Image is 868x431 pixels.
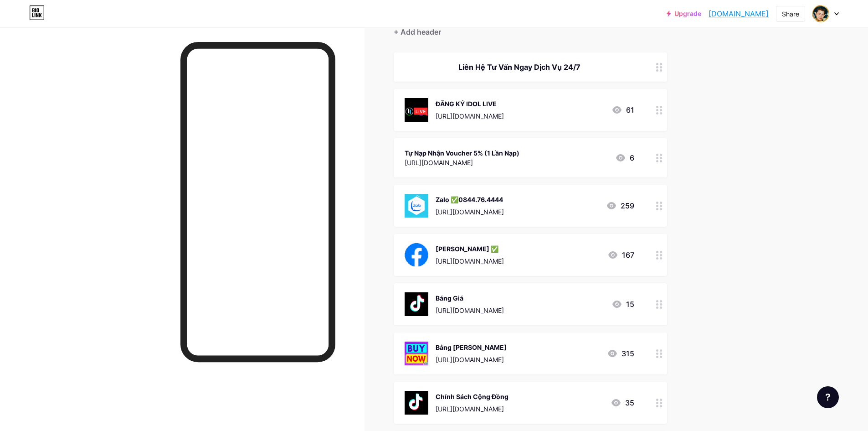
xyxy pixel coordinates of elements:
div: 6 [615,152,634,163]
img: ĐĂNG KÝ IDOL LIVE [405,98,428,122]
img: Bảng Giá Xu [405,342,428,365]
div: Bảng [PERSON_NAME] [436,343,507,352]
div: 167 [607,249,634,260]
a: [DOMAIN_NAME] [709,8,769,19]
div: + Add header [394,26,441,37]
div: 259 [606,200,634,211]
img: Chính Sách Cộng Đồng [405,391,428,415]
div: 315 [607,348,634,359]
img: Zalo ✅0844.76.4444 [405,194,428,218]
div: [PERSON_NAME] ✅ [436,244,504,254]
div: Báng Giá [436,293,504,303]
div: Tự Nạp Nhận Voucher 5% (1 Lần Nạp) [405,148,519,158]
div: [URL][DOMAIN_NAME] [436,256,504,266]
div: [URL][DOMAIN_NAME] [405,158,519,167]
div: [URL][DOMAIN_NAME] [436,207,504,217]
div: Chính Sách Cộng Đồng [436,392,508,401]
div: [URL][DOMAIN_NAME] [436,306,504,315]
img: Báng Giá [405,292,428,316]
div: ĐĂNG KÝ IDOL LIVE [436,99,504,109]
div: Liên Hệ Tư Vấn Ngay Dịch Vụ 24/7 [405,62,634,73]
div: [URL][DOMAIN_NAME] [436,355,507,364]
div: 15 [611,299,634,310]
div: Share [782,9,799,19]
div: Zalo ✅0844.76.4444 [436,195,504,204]
div: [URL][DOMAIN_NAME] [436,404,508,414]
div: 35 [611,397,634,408]
a: Upgrade [667,10,701,17]
img: Ngoc Van (Royal90s) [812,5,829,22]
div: [URL][DOMAIN_NAME] [436,111,504,121]
img: Fb Nguyen Van Ngoc ✅ [405,243,428,267]
div: 61 [611,104,634,115]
